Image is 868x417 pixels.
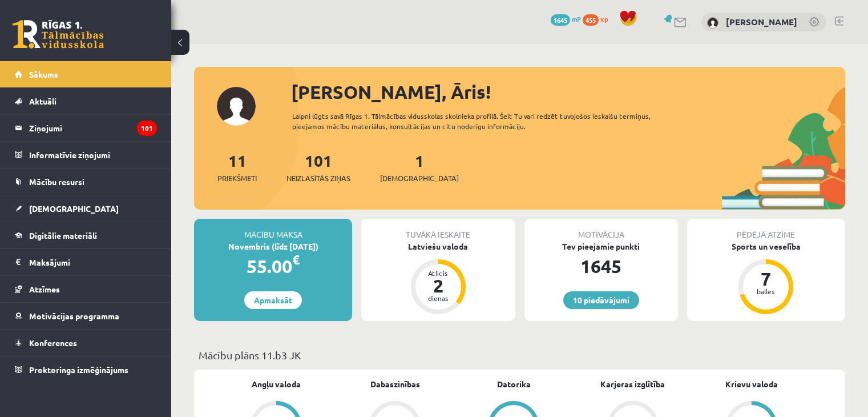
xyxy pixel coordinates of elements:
span: mP [572,14,581,23]
div: 7 [749,270,783,288]
a: [DEMOGRAPHIC_DATA] [15,195,157,222]
a: Karjeras izglītība [600,378,665,390]
span: xp [600,14,608,23]
div: Laipni lūgts savā Rīgas 1. Tālmācības vidusskolas skolnieka profilā. Šeit Tu vari redzēt tuvojošo... [292,111,683,131]
a: Datorika [497,378,531,390]
i: 101 [137,121,157,136]
a: Latviešu valoda Atlicis 2 dienas [361,240,515,316]
div: Novembris (līdz [DATE]) [194,240,352,252]
div: Atlicis [421,270,455,276]
span: Atzīmes [29,284,60,294]
div: balles [749,288,783,295]
span: Digitālie materiāli [29,230,97,240]
a: 10 piedāvājumi [563,291,639,309]
div: Tuvākā ieskaite [361,219,515,240]
a: Sports un veselība 7 balles [687,240,845,316]
span: 455 [583,14,599,26]
a: Mācību resursi [15,169,157,195]
img: Āris Voronovs [707,17,718,29]
span: Aktuāli [29,96,56,106]
a: Apmaksāt [244,291,302,309]
legend: Informatīvie ziņojumi [29,142,157,168]
div: Latviešu valoda [361,240,515,252]
a: Konferences [15,330,157,356]
a: Dabaszinības [370,378,420,390]
span: Neizlasītās ziņas [286,173,350,184]
a: Ziņojumi101 [15,115,157,141]
div: 55.00 [194,252,352,280]
div: Mācību maksa [194,219,352,240]
div: 2 [421,276,455,295]
span: Konferences [29,338,77,348]
a: Atzīmes [15,276,157,302]
legend: Maksājumi [29,249,157,275]
a: Rīgas 1. Tālmācības vidusskola [13,20,104,49]
span: Mācību resursi [29,177,84,187]
div: dienas [421,295,455,302]
a: 101Neizlasītās ziņas [286,150,350,184]
div: [PERSON_NAME], Āris! [291,78,845,106]
a: Angļu valoda [252,378,301,390]
a: 1645 mP [551,14,581,23]
span: Priekšmeti [217,173,257,184]
a: Aktuāli [15,88,157,114]
span: Proktoringa izmēģinājums [29,364,128,375]
span: Sākums [29,69,58,79]
p: Mācību plāns 11.b3 JK [199,347,841,363]
div: Pēdējā atzīme [687,219,845,240]
a: 455 xp [583,14,613,23]
a: Informatīvie ziņojumi [15,142,157,168]
legend: Ziņojumi [29,115,157,141]
div: Sports un veselība [687,240,845,252]
div: 1645 [524,252,678,280]
span: Motivācijas programma [29,311,119,321]
div: Tev pieejamie punkti [524,240,678,252]
a: Digitālie materiāli [15,222,157,248]
span: [DEMOGRAPHIC_DATA] [29,203,119,214]
span: [DEMOGRAPHIC_DATA] [380,173,459,184]
a: 11Priekšmeti [217,150,257,184]
a: Motivācijas programma [15,303,157,329]
a: Proktoringa izmēģinājums [15,356,157,383]
span: € [292,251,300,268]
div: Motivācija [524,219,678,240]
a: 1[DEMOGRAPHIC_DATA] [380,150,459,184]
a: Sākums [15,61,157,87]
span: 1645 [551,14,570,26]
a: Maksājumi [15,249,157,275]
a: [PERSON_NAME] [726,16,797,27]
a: Krievu valoda [725,378,778,390]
